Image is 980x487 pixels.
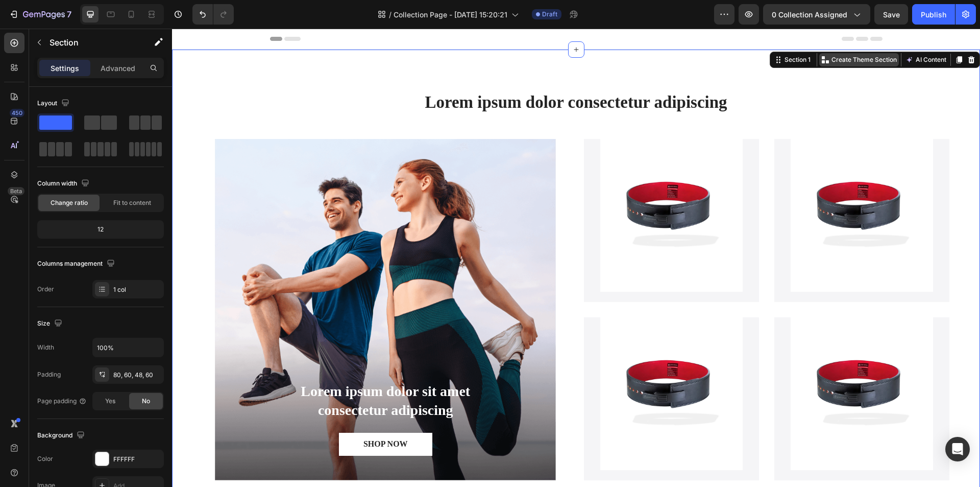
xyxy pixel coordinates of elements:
button: Save [874,4,908,25]
div: Column width [37,177,91,191]
p: Advanced [101,63,135,74]
a: Lifter - Lever Belt [619,263,761,442]
a: Lifter - Lever Belt [428,263,571,442]
span: Yes [105,397,115,406]
div: Background [37,429,87,443]
a: Lifter - Lever Belt [619,85,761,263]
button: 7 [4,4,76,25]
div: Width [37,343,54,352]
div: 1 col [113,285,161,294]
p: Create Theme Section [659,27,725,36]
iframe: Design area [172,29,980,487]
button: 0 collection assigned [763,4,870,25]
div: Columns management [37,257,117,271]
span: Draft [542,10,557,19]
button: Publish [912,4,955,25]
div: 80, 60, 48, 60 [113,370,161,380]
span: Fit to content [113,198,151,207]
div: 450 [10,109,24,117]
span: Collection Page - [DATE] 15:20:21 [394,9,507,20]
div: Undo/Redo [192,4,234,25]
p: Settings [51,63,79,74]
p: 7 [67,8,71,20]
div: Size [37,317,64,331]
div: Publish [921,9,946,20]
button: AI Content [731,25,776,37]
div: Page padding [37,397,87,406]
div: Order [37,285,54,294]
span: Save [883,10,900,19]
div: Section 1 [610,27,641,36]
div: Open Intercom Messenger [945,437,970,461]
div: Layout [37,97,71,110]
p: Section [50,36,133,49]
div: Padding [37,370,61,379]
a: Lifter - Lever Belt [428,85,571,263]
span: / [389,9,391,20]
div: Color [37,454,53,463]
div: 12 [39,222,162,237]
input: Auto [93,338,163,357]
span: Change ratio [51,198,88,207]
div: FFFFFF [113,455,161,464]
span: 0 collection assigned [772,9,847,20]
span: No [142,397,150,406]
div: SHOP NOW [191,410,236,421]
div: Beta [8,187,24,195]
